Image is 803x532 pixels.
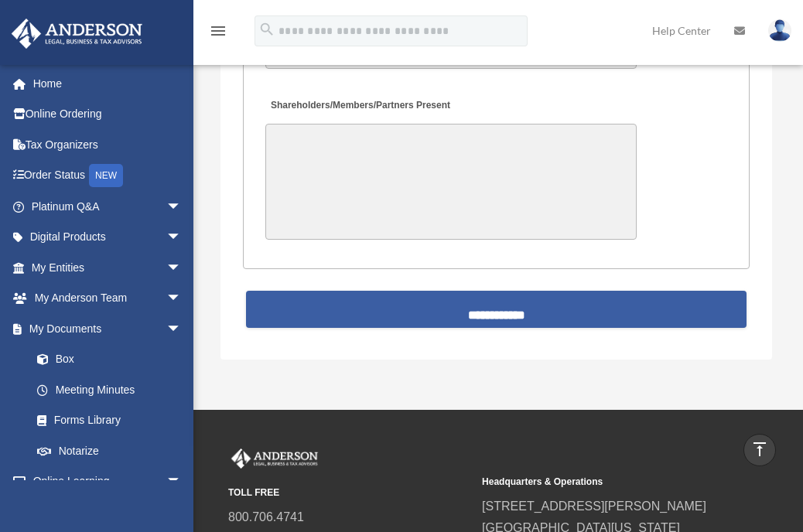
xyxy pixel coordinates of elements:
a: Tax Organizers [11,129,205,160]
img: Anderson Advisors Platinum Portal [7,19,147,49]
a: Platinum Q&Aarrow_drop_down [11,191,205,222]
span: arrow_drop_down [166,313,197,345]
a: Home [11,68,205,99]
span: arrow_drop_down [166,466,197,498]
a: My Entitiesarrow_drop_down [11,252,205,283]
a: Forms Library [22,405,205,436]
small: TOLL FREE [228,485,471,501]
img: User Pic [768,19,791,42]
span: arrow_drop_down [166,191,197,223]
i: vertical_align_top [750,440,769,459]
i: search [258,21,275,38]
a: Online Ordering [11,99,205,130]
a: Order StatusNEW [11,160,205,192]
img: Anderson Advisors Platinum Portal [228,448,321,469]
a: vertical_align_top [743,434,776,466]
a: Meeting Minutes [22,374,197,405]
span: arrow_drop_down [166,222,197,254]
a: My Documentsarrow_drop_down [11,313,205,344]
a: My Anderson Teamarrow_drop_down [11,283,205,314]
div: NEW [89,164,123,187]
i: menu [209,22,227,40]
a: menu [209,27,227,40]
a: Box [22,344,205,375]
small: Headquarters & Operations [482,474,725,490]
a: Digital Productsarrow_drop_down [11,222,205,253]
span: arrow_drop_down [166,283,197,315]
a: Notarize [22,435,205,466]
label: Shareholders/Members/Partners Present [265,95,454,116]
a: [STREET_ADDRESS][PERSON_NAME] [482,500,706,513]
a: 800.706.4741 [228,510,304,523]
a: Online Learningarrow_drop_down [11,466,205,497]
span: arrow_drop_down [166,252,197,284]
